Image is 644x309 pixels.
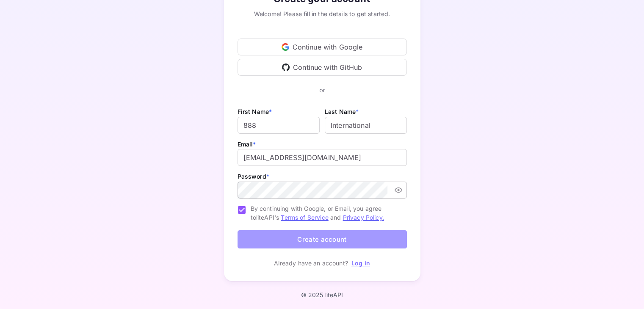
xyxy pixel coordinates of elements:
[238,39,407,55] div: Continue with Google
[238,173,269,180] label: Password
[238,230,407,248] button: Create account
[238,117,320,134] input: John
[343,214,384,221] a: Privacy Policy.
[238,149,407,166] input: johndoe@gmail.com
[238,9,407,18] div: Welcome! Please fill in the details to get started.
[251,204,400,222] span: By continuing with Google, or Email, you agree to liteAPI's and
[281,214,328,221] a: Terms of Service
[238,108,272,115] label: First Name
[325,117,407,134] input: Doe
[325,108,359,115] label: Last Name
[391,182,406,198] button: toggle password visibility
[238,141,256,148] label: Email
[351,259,370,267] a: Log in
[301,291,343,298] p: © 2025 liteAPI
[274,259,348,268] p: Already have an account?
[238,59,407,76] div: Continue with GitHub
